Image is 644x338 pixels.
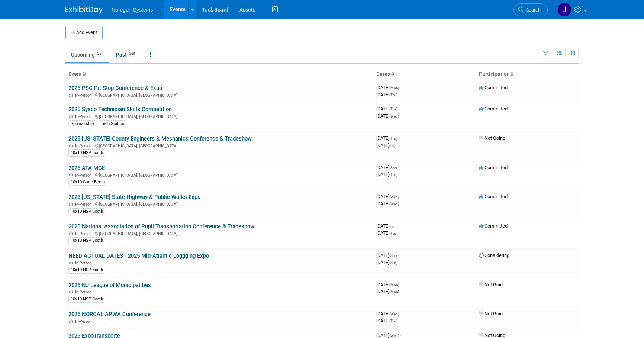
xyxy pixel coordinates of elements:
img: In-Person Event [69,231,73,235]
span: - [399,135,400,141]
span: Not Going [479,135,505,141]
img: In-Person Event [69,173,73,177]
th: Dates [373,68,476,81]
span: [DATE] [376,92,397,97]
span: - [400,282,401,287]
span: (Fri) [389,144,395,148]
span: - [398,252,399,258]
span: Committed [479,85,508,90]
span: Not Going [479,311,505,316]
button: Add Event [65,26,103,39]
span: (Sun) [389,261,397,265]
div: [GEOGRAPHIC_DATA], [GEOGRAPHIC_DATA] [68,230,370,236]
span: Committed [479,106,508,112]
th: Event [65,68,373,81]
span: 25 [95,51,103,57]
span: In-Person [75,144,94,148]
span: (Wed) [389,114,399,118]
span: In-Person [75,231,94,236]
span: Search [524,7,541,13]
span: [DATE] [376,311,401,316]
div: 10x10 NSP Booth [68,237,105,244]
a: Upcoming25 [65,48,109,62]
span: Committed [479,194,508,199]
img: Johana Gil [557,3,571,17]
a: Past269 [110,48,143,62]
span: In-Person [75,261,94,265]
span: (Sat) [389,254,397,258]
div: 10x10 Crate Booth [68,179,107,186]
span: In-Person [75,290,94,294]
span: [DATE] [376,113,399,119]
span: (Wed) [389,312,399,316]
span: (Thu) [389,319,397,323]
span: Committed [479,223,508,229]
a: 2025 NORCAL APWA Conference [68,311,151,318]
span: [DATE] [376,142,395,148]
img: In-Person Event [69,319,73,323]
span: [DATE] [376,194,401,199]
span: [DATE] [376,332,401,338]
a: Search [513,3,548,16]
a: NEED ACTUAL DATES - 2025 Mid-Atlantic Loggging Expo [68,252,209,259]
img: In-Person Event [69,93,73,97]
img: In-Person Event [69,144,73,147]
span: [DATE] [376,223,397,229]
span: [DATE] [376,85,401,90]
span: [DATE] [376,135,400,141]
span: [DATE] [376,106,400,112]
span: [DATE] [376,165,399,170]
span: [DATE] [376,171,397,177]
div: 10x10 NSP Booth [68,149,105,156]
span: (Wed) [389,334,399,338]
span: [DATE] [376,318,397,323]
span: In-Person [75,114,94,119]
a: 2025 National Association of Pupil Transportation Conference & Tradeshow [68,223,254,230]
span: - [398,165,399,170]
img: ExhibitDay [65,6,103,14]
span: - [399,106,400,112]
span: (Mon) [389,283,399,287]
a: 2025 NJ League of Municipalities [68,282,151,289]
a: 2025 ATA MCE [68,165,105,171]
img: In-Person Event [69,261,73,264]
span: (Tue) [389,107,397,111]
th: Participation [476,68,579,81]
span: [DATE] [376,230,397,236]
span: Noregon Systems [112,7,153,13]
span: - [400,311,401,316]
a: Sort by Start Date [390,71,394,77]
span: In-Person [75,319,94,324]
img: In-Person Event [69,202,73,206]
span: Considering [479,252,509,258]
img: In-Person Event [69,114,73,118]
span: - [400,332,401,338]
a: 2025 [US_STATE] State Highway & Public Works Expo [68,194,200,200]
div: [GEOGRAPHIC_DATA], [GEOGRAPHIC_DATA] [68,142,370,148]
a: Sort by Event Name [82,71,86,77]
a: Sort by Participation Type [510,71,513,77]
div: Tech Station [99,120,126,127]
span: (Thu) [389,93,397,97]
span: - [400,194,401,199]
div: [GEOGRAPHIC_DATA], [GEOGRAPHIC_DATA] [68,201,370,207]
span: (Fri) [389,224,395,228]
span: [DATE] [376,201,399,206]
span: (Sat) [389,166,397,170]
span: In-Person [75,173,94,178]
span: 269 [127,51,137,57]
div: 10x10 NSP Booth [68,267,105,273]
div: [GEOGRAPHIC_DATA], [GEOGRAPHIC_DATA] [68,113,370,119]
span: (Tue) [389,231,397,235]
span: Not Going [479,332,505,338]
span: (Mon) [389,86,399,90]
span: (Mon) [389,290,399,294]
span: (Wed) [389,195,399,199]
span: In-Person [75,93,94,98]
span: [DATE] [376,289,399,294]
span: Not Going [479,282,505,287]
span: [DATE] [376,252,399,258]
img: In-Person Event [69,290,73,293]
span: (Wed) [389,202,399,206]
span: - [396,223,397,229]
